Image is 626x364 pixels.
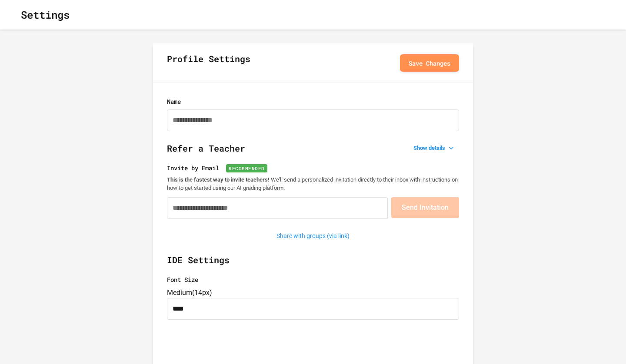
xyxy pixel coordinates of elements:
label: Invite by Email [167,163,459,172]
label: Font Size [167,275,459,284]
h2: IDE Settings [167,253,459,275]
button: Share with groups (via link) [272,229,354,243]
button: Show details [410,142,459,154]
strong: This is the fastest way to invite teachers! [167,176,270,183]
span: Recommended [226,164,267,172]
h2: Refer a Teacher [167,142,459,163]
label: Name [167,97,459,106]
h2: Profile Settings [167,52,250,74]
p: We'll send a personalized invitation directly to their inbox with instructions on how to get star... [167,176,459,192]
h1: Settings [21,7,70,23]
div: Medium ( 14px ) [167,288,459,298]
button: Save Changes [400,54,459,72]
button: Send Invitation [391,197,459,218]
